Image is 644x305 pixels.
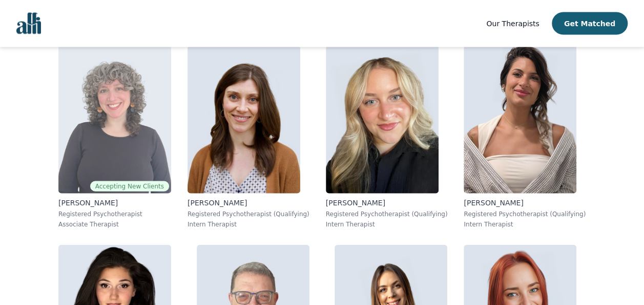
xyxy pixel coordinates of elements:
p: [PERSON_NAME] [464,198,586,208]
p: [PERSON_NAME] [326,198,448,208]
a: Fernanda_Bravo[PERSON_NAME]Registered Psychotherapist (Qualifying)Intern Therapist [455,37,594,237]
p: Intern Therapist [326,220,448,228]
p: [PERSON_NAME] [58,198,171,208]
a: Taylor_Watson[PERSON_NAME]Registered Psychotherapist (Qualifying)Intern Therapist [179,37,318,237]
img: Vanessa_Morcone [326,46,439,194]
button: Get Matched [552,12,628,35]
span: Our Therapists [486,20,539,28]
p: Registered Psychotherapist (Qualifying) [188,210,309,218]
span: Accepting New Clients [90,181,169,192]
p: Associate Therapist [58,220,171,228]
img: Taylor_Watson [188,46,300,194]
p: Intern Therapist [464,220,586,228]
p: [PERSON_NAME] [188,198,309,208]
a: Jordan_NardoneAccepting New Clients[PERSON_NAME]Registered PsychotherapistAssociate Therapist [50,37,179,237]
img: Fernanda_Bravo [464,46,576,194]
img: Jordan_Nardone [58,46,171,194]
p: Registered Psychotherapist (Qualifying) [464,210,586,218]
a: Our Therapists [486,17,539,30]
p: Intern Therapist [188,220,309,228]
p: Registered Psychotherapist (Qualifying) [326,210,448,218]
a: Vanessa_Morcone[PERSON_NAME]Registered Psychotherapist (Qualifying)Intern Therapist [318,37,456,237]
p: Registered Psychotherapist [58,210,171,218]
img: alli logo [16,13,41,34]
